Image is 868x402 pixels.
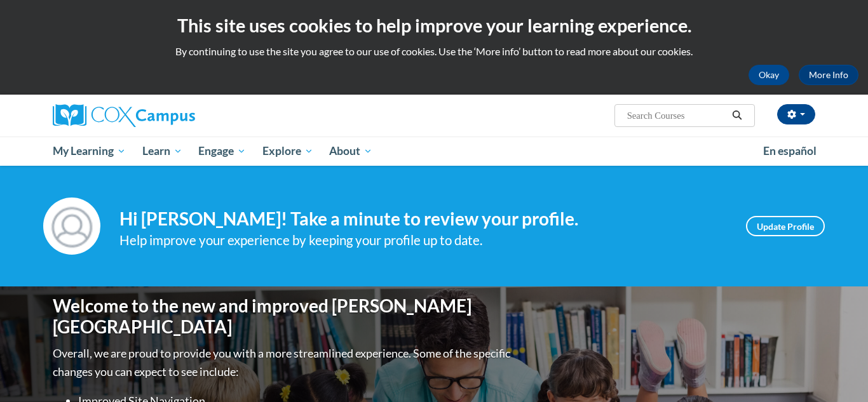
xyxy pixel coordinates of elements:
input: Search Courses [626,108,728,123]
a: Update Profile [746,216,825,236]
a: More Info [799,65,858,85]
button: Search [728,108,747,123]
div: Help improve your experience by keeping your profile up to date. [119,230,727,251]
img: Profile Image [43,198,100,255]
div: Main menu [34,137,834,166]
a: Cox Campus [53,104,294,127]
a: En español [755,138,825,164]
h1: Welcome to the new and improved [PERSON_NAME][GEOGRAPHIC_DATA] [53,295,513,338]
span: Learn [142,144,182,159]
a: My Learning [44,137,134,166]
a: Learn [134,137,191,166]
p: Overall, we are proud to provide you with a more streamlined experience. Some of the specific cha... [53,344,513,381]
h4: Hi [PERSON_NAME]! Take a minute to review your profile. [119,208,727,230]
img: Cox Campus [53,104,195,127]
span: My Learning [53,144,126,159]
button: Account Settings [777,104,815,124]
a: About [322,137,381,166]
a: Engage [190,137,254,166]
a: Explore [254,137,322,166]
span: Engage [198,144,246,159]
p: By continuing to use the site you agree to our use of cookies. Use the ‘More info’ button to read... [10,44,858,58]
span: En español [763,144,817,157]
span: About [329,144,372,159]
span: Explore [262,144,313,159]
h2: This site uses cookies to help improve your learning experience. [10,13,858,38]
button: Okay [749,65,789,85]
